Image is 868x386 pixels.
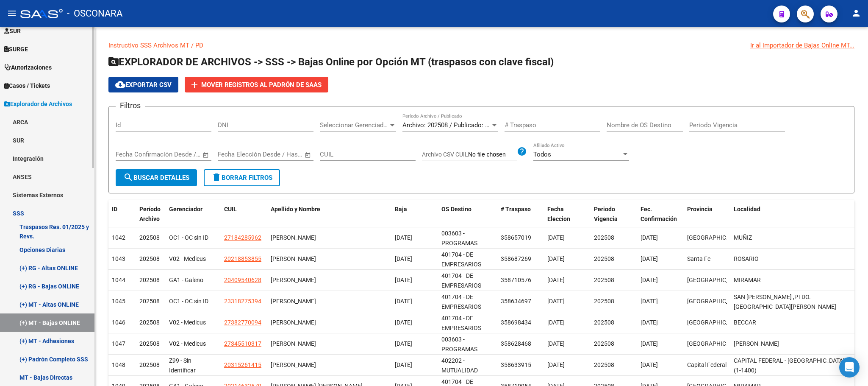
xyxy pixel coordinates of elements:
span: [DATE] [641,361,658,368]
span: OS Destino [441,206,471,213]
datatable-header-cell: ID [108,200,136,228]
datatable-header-cell: Gerenciador [166,200,221,228]
span: Archivo CSV CUIL [422,151,468,158]
input: Fecha inicio [116,151,150,158]
button: Open calendar [303,150,313,160]
span: [DATE] [547,277,565,283]
span: [DATE] [547,255,565,262]
span: Z99 - Sin Identificar [169,357,196,374]
span: 401704 - DE EMPRESARIOS PROFESIONALES Y MONOTRIBUTISTAS [441,272,494,308]
span: 27345510317 [224,340,261,347]
button: Buscar Detalles [116,169,197,186]
span: 1046 [112,319,125,326]
span: [PERSON_NAME] [271,361,316,368]
span: 202508 [594,361,614,368]
span: ROSARIO [734,255,759,262]
span: [PERSON_NAME] [271,255,316,262]
span: GA1 - Galeno [169,277,203,283]
span: Localidad [734,206,760,213]
div: [DATE] [395,360,435,370]
span: Buscar Detalles [123,174,189,182]
span: [DATE] [641,277,658,283]
span: Período Archivo [139,206,161,222]
button: Open calendar [201,150,211,160]
input: Fecha fin [260,151,301,158]
span: Fec. Confirmación [641,206,677,222]
mat-icon: menu [7,8,17,18]
span: [PERSON_NAME] [271,234,316,241]
span: 1043 [112,255,125,262]
span: 1045 [112,298,125,305]
mat-icon: person [851,8,861,18]
span: Mover registros al PADRÓN de SAAS [201,81,322,89]
mat-icon: help [517,146,527,157]
span: [DATE] [641,298,658,305]
span: OC1 - OC sin ID [169,298,208,305]
span: 23318275394 [224,298,261,305]
span: 401704 - DE EMPRESARIOS PROFESIONALES Y MONOTRIBUTISTAS [441,294,494,329]
span: 358628468 [501,340,531,347]
datatable-header-cell: # Traspaso [497,200,544,228]
datatable-header-cell: Fec. Confirmación [637,200,684,228]
span: Capital Federal [687,361,727,368]
div: [DATE] [395,339,435,349]
button: Mover registros al PADRÓN de SAAS [185,77,328,92]
span: # Traspaso [501,206,531,213]
span: [GEOGRAPHIC_DATA] [687,340,744,347]
input: Fecha inicio [218,151,252,158]
span: 20218853855 [224,255,261,262]
datatable-header-cell: Localidad [730,200,854,228]
span: 202508 [594,319,614,326]
datatable-header-cell: OS Destino [438,200,497,228]
span: [DATE] [641,319,658,326]
span: 1048 [112,361,125,368]
span: V02 - Medicus [169,340,206,347]
span: 358687269 [501,255,531,262]
span: [GEOGRAPHIC_DATA] [687,319,744,326]
span: SURGE [4,45,28,54]
span: 202508 [139,361,160,368]
div: [DATE] [395,233,435,243]
mat-icon: add [189,80,200,90]
span: Fecha Eleccion [547,206,570,222]
span: Borrar Filtros [211,174,272,182]
span: [PERSON_NAME] [734,340,779,347]
div: [DATE] [395,254,435,264]
span: 401704 - DE EMPRESARIOS PROFESIONALES Y MONOTRIBUTISTAS [441,315,494,350]
span: 358710576 [501,277,531,283]
span: Todos [533,151,551,158]
span: [DATE] [547,361,565,368]
span: 202508 [139,319,160,326]
span: 202508 [594,234,614,241]
span: [DATE] [547,340,565,347]
span: [PERSON_NAME] [271,277,316,283]
span: MIRAMAR [734,277,761,283]
span: Periodo Vigencia [594,206,618,222]
span: 1044 [112,277,125,283]
span: 202508 [594,277,614,283]
datatable-header-cell: Periodo Vigencia [591,200,637,228]
mat-icon: search [123,172,133,182]
span: 1042 [112,234,125,241]
span: [DATE] [547,298,565,305]
a: Instructivo SSS Archivos MT / PD [108,42,203,49]
input: Archivo CSV CUIL [468,151,517,159]
span: V02 - Medicus [169,319,206,326]
span: 358698434 [501,319,531,326]
span: [DATE] [641,234,658,241]
span: 358657019 [501,234,531,241]
span: [DATE] [547,319,565,326]
span: 202508 [139,340,160,347]
mat-icon: delete [211,172,222,182]
input: Fecha fin [158,151,199,158]
datatable-header-cell: Fecha Eleccion [544,200,591,228]
div: [DATE] [395,296,435,306]
span: [DATE] [641,255,658,262]
span: 1047 [112,340,125,347]
span: 27382770094 [224,319,261,326]
button: Exportar CSV [108,77,178,92]
span: - OSCONARA [67,4,122,23]
span: 202508 [594,298,614,305]
div: Ir al importador de Bajas Online MT... [750,41,854,50]
span: Baja [395,206,407,213]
